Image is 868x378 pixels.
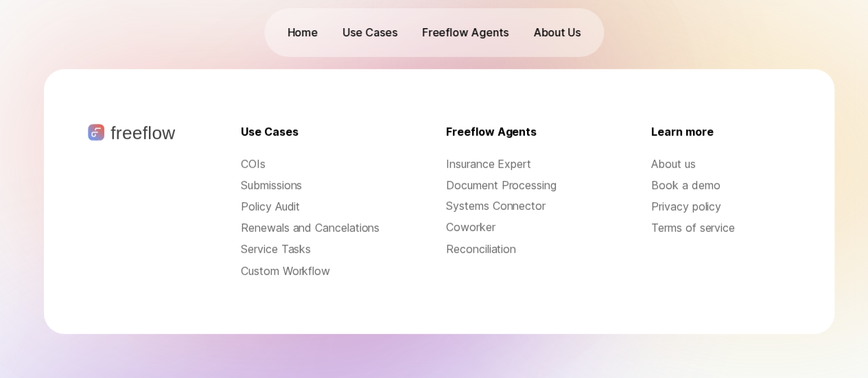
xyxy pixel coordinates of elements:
button: Policy Audit [241,199,380,215]
a: Terms of service [651,220,790,236]
p: Use Cases [241,124,298,140]
a: About Us [526,22,587,43]
a: About us [651,156,790,172]
div: Document Processing [446,178,585,193]
div: Reconciliation [446,241,585,257]
button: Service Tasks [241,241,380,257]
p: Freeflow Agents [422,25,508,40]
div: Systems Connector [446,198,585,214]
p: Home [288,25,318,40]
p: freeflow [110,124,175,142]
a: Privacy policy [651,199,790,215]
div: Coworker [446,220,585,235]
button: Submissions [241,178,380,193]
button: Use Cases [336,22,404,43]
button: Custom Workflow [241,263,380,279]
a: Book a demo [651,178,790,193]
a: Freeflow Agents [415,22,515,43]
p: Learn more [651,124,713,140]
button: Renewals and Cancelations [241,220,380,236]
p: Use Cases [343,25,397,40]
button: COIs [241,156,380,172]
p: Freeflow Agents [446,124,537,140]
p: About Us [533,25,580,40]
div: Insurance Expert [446,156,585,172]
